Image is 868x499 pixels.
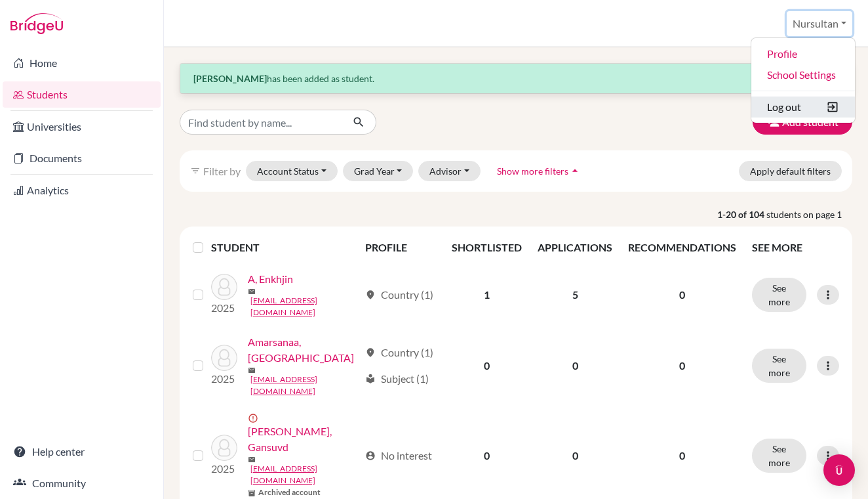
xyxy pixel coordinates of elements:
[250,374,359,397] a: [EMAIL_ADDRESS][DOMAIN_NAME]
[3,114,161,140] a: Universities
[3,439,161,465] a: Help center
[248,489,256,497] span: inventory_2
[365,374,376,384] span: local_library
[3,50,161,76] a: Home
[3,177,161,204] a: Analytics
[751,64,855,85] a: School Settings
[751,43,855,64] a: Profile
[365,450,376,461] span: account_circle
[3,81,161,108] a: Students
[752,349,806,383] button: See more
[365,345,433,360] div: Country (1)
[568,164,582,177] i: arrow_drop_up
[628,448,736,464] p: 0
[530,232,620,263] th: APPLICATIONS
[250,463,359,487] a: [EMAIL_ADDRESS][DOMAIN_NAME]
[497,165,568,177] span: Show more filters
[823,454,855,486] div: Open Intercom Messenger
[751,37,856,123] ul: Nursultan
[190,165,201,176] i: filter_list
[246,161,338,181] button: Account Status
[620,232,744,263] th: RECOMMENDATIONS
[211,345,237,371] img: Amarsanaa, Solongo
[628,287,736,303] p: 0
[3,145,161,171] a: Documents
[211,371,237,387] p: 2025
[530,326,620,405] td: 0
[180,110,342,135] input: Find student by name...
[248,271,293,287] a: A, Enkhjin
[193,73,267,84] strong: [PERSON_NAME]
[250,295,359,318] a: [EMAIL_ADDRESS][DOMAIN_NAME]
[3,470,161,496] a: Community
[248,288,256,295] span: mail
[444,263,530,326] td: 1
[739,161,842,181] button: Apply default filters
[365,448,432,464] div: No interest
[248,334,359,366] a: Amarsanaa, [GEOGRAPHIC_DATA]
[211,435,237,461] img: Amirlan, Gansuvd
[418,161,481,181] button: Advisor
[248,413,261,423] span: error_outline
[258,487,321,498] b: Archived account
[628,358,736,374] p: 0
[365,347,376,358] span: location_on
[752,439,806,473] button: See more
[444,232,530,263] th: SHORTLISTED
[10,13,63,34] img: Bridge-U
[444,326,530,405] td: 0
[203,165,241,177] span: Filter by
[751,97,855,118] button: Log out
[211,274,237,300] img: A, Enkhjin
[193,72,838,85] p: has been added as student.
[357,232,444,263] th: PROFILE
[248,366,256,374] span: mail
[752,278,806,312] button: See more
[486,161,593,181] button: Show more filtersarrow_drop_up
[766,207,852,221] span: students on page 1
[248,423,359,455] a: [PERSON_NAME], Gansuvd
[744,232,847,263] th: SEE MORE
[248,456,256,464] span: mail
[530,263,620,326] td: 5
[211,300,237,316] p: 2025
[343,161,414,181] button: Grad Year
[211,232,357,263] th: STUDENT
[365,290,376,300] span: location_on
[211,461,237,477] p: 2025
[365,371,429,387] div: Subject (1)
[787,11,852,36] button: Nursultan
[365,287,433,303] div: Country (1)
[717,207,766,221] strong: 1-20 of 104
